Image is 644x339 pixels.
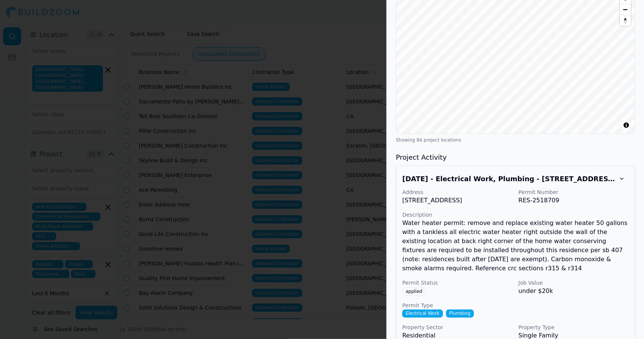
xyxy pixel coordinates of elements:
[518,324,629,331] p: Property Type
[446,310,474,318] span: Plumbing
[518,287,629,296] p: under $20k
[402,279,512,287] p: Permit Status
[396,152,635,163] h3: Project Activity
[620,4,631,15] button: Zoom out
[518,196,629,205] p: RES-2518709
[402,219,629,273] p: Water heater permit: remove and replace existing water heater 50 gallons with a tankless all elec...
[518,279,629,287] p: Job Value
[402,189,512,196] p: Address
[622,121,631,130] summary: Toggle attribution
[402,310,443,318] span: Electrical Work
[402,302,629,310] p: Permit Type
[620,15,631,26] button: Reset bearing to north
[518,189,629,196] p: Permit Number
[402,174,615,184] h3: Sep 3, 2025 - Electrical Work, Plumbing - 3427 40th St, Sacramento, CA, 95817
[402,211,629,219] p: Description
[402,288,426,296] span: applied
[396,137,635,143] div: Showing 84 project locations
[402,196,512,205] p: [STREET_ADDRESS]
[402,324,512,331] p: Property Sector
